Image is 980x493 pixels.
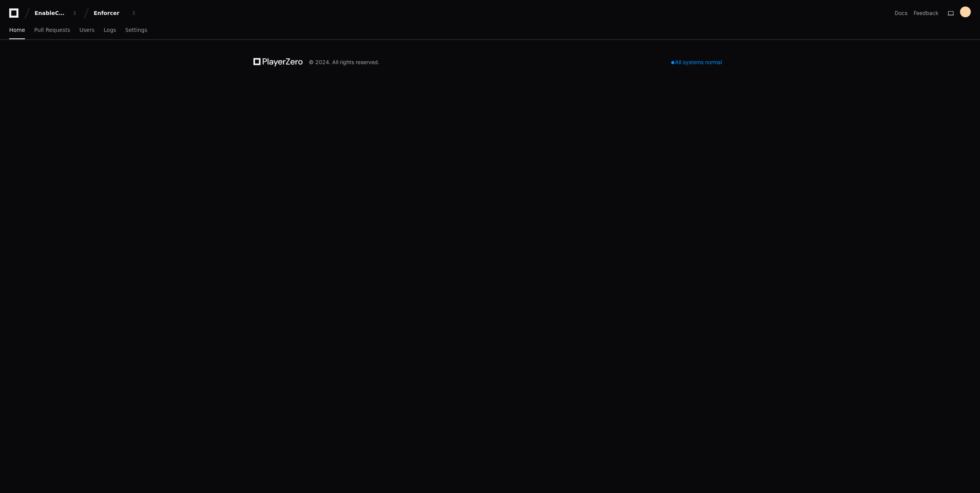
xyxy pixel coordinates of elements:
span: Pull Requests [34,28,70,32]
span: Users [79,28,94,32]
div: All systems normal [667,57,727,68]
span: Home [9,28,25,32]
button: Enforcer [91,6,140,20]
button: Feedback [914,9,939,17]
a: Logs [104,22,116,39]
div: © 2024. All rights reserved. [309,58,379,66]
a: Docs [895,9,907,17]
div: EnableComp [35,9,68,17]
a: Settings [125,22,147,39]
div: Enforcer [94,9,127,17]
a: Users [79,22,94,39]
span: Logs [104,28,116,32]
span: Settings [125,28,147,32]
a: Pull Requests [34,22,70,39]
a: Home [9,22,25,39]
button: EnableComp [31,6,81,20]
